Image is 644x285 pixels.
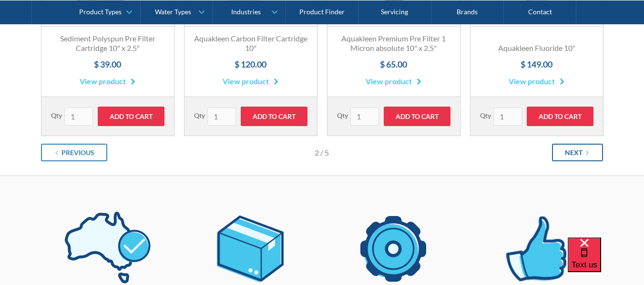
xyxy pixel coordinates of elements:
iframe: podium webchat widget bubble [568,237,644,285]
a: Next Page [552,144,603,161]
div: List [41,136,603,161]
h3: Aquakleen Carbon Filter Cartridge 10" [194,34,307,54]
a: View product [80,76,135,87]
input: Add to Cart [527,107,593,126]
a: View product [366,76,421,87]
div: Previous [61,147,94,157]
input: Add to Cart [241,107,307,126]
a: Previous Page [41,144,107,161]
label: Qty [51,110,62,120]
input: Add to Cart [98,107,164,126]
div: Industries [231,8,261,16]
input: Add to Cart [384,107,450,126]
a: View product [509,76,564,87]
h3: Sediment Polyspun Pre Filter Cartridge 10" x 2.5" [51,34,164,54]
h3: Aquakleen Premium Pre Filter 1 Micron absolute 10" x 2.5" [337,34,450,54]
div: Next [565,147,583,157]
div: Product Types [79,8,122,16]
label: Qty [337,110,348,120]
div: Page 2 of 5 [231,147,413,158]
h4: $ 149.00 [480,58,593,71]
h4: $ 120.00 [194,58,307,71]
label: Qty [480,110,491,120]
h3: Aquakleen Fluoride 10" [480,43,593,53]
a: View product [223,76,278,87]
div: Water Types [155,8,191,16]
label: Qty [194,110,205,120]
h4: $ 39.00 [51,58,164,71]
h4: $ 65.00 [337,58,450,71]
